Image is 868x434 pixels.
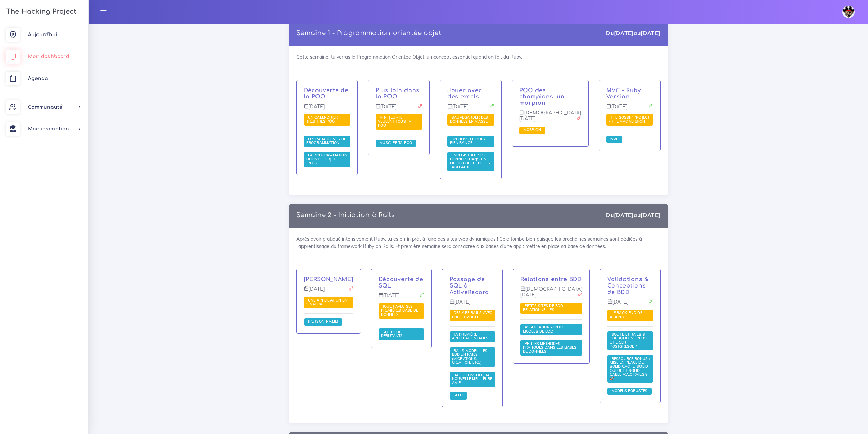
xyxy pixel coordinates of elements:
[519,110,581,127] p: [DEMOGRAPHIC_DATA][DATE]
[452,393,465,397] span: Seed
[452,332,490,341] span: Ta première application Rails
[381,304,418,317] a: Jouer avec ses premières base de données
[379,276,423,289] a: Découverte de SQL
[447,104,494,115] p: [DATE]
[306,137,347,145] a: Les paradigmes de programmation
[523,341,577,354] span: Petites méthodes pratiques dans les bases de données
[28,104,62,110] span: Communauté
[306,153,347,166] a: La Programmation Orientée Objet (POO)
[447,87,482,100] a: Jouer avec des excels
[519,87,565,107] a: POO des champions, un morpion
[607,276,653,295] p: Validations & Conceptions de BDD
[450,137,485,145] a: Un dossier Ruby bien rangé
[304,276,353,282] a: [PERSON_NAME]
[641,212,660,219] strong: [DATE]
[606,29,660,37] div: Du au
[381,330,405,339] a: SQL pour débutants
[450,153,490,169] span: Enregistrer ses données dans un fichier qui gère les tableaux
[306,319,340,324] a: [PERSON_NAME]
[28,126,69,131] span: Mon inscription
[609,137,620,141] a: MVC
[452,373,492,385] span: Rails Console, ta nouvelle meilleure amie
[381,330,405,338] span: SQL pour débutants
[306,298,348,307] a: Une application en Sinatra
[522,127,543,132] span: Morpion
[520,286,582,303] p: [DEMOGRAPHIC_DATA][DATE]
[296,212,395,219] a: Semaine 2 - Initiation à Rails
[610,332,647,349] span: SQLite et Rails 8 : Pourquoi ne plus utiliser PostgreSQL ?
[304,286,353,297] p: [DATE]
[452,310,492,319] span: Des app Rails avec BDD et Model
[306,115,338,124] span: Un calendrier très très PÔÔ
[522,128,543,132] a: Morpion
[450,115,489,124] a: Sauvegarder des données en masse
[450,115,489,124] span: Sauvegarder des données en masse
[4,8,76,15] h3: The Hacking Project
[614,30,634,37] strong: [DATE]
[606,104,653,115] p: [DATE]
[523,303,563,312] span: Petits sites de BDD relationnelles
[610,310,643,319] span: Le Back-end de Airbnb
[289,228,668,423] div: Après avoir pratiqué intensivement Ruby, tu es enfin prêt à faire des sites web dynamiques ! Cela...
[520,276,582,283] p: Relations entre BDD
[610,356,650,381] span: Ressource Bonus : Mise en place de Solid Cache, Solid Queue et Solid Cable avec Rails 8 🚀
[641,30,660,37] strong: [DATE]
[376,104,422,115] p: [DATE]
[450,299,495,310] p: [DATE]
[607,299,653,310] p: [DATE]
[28,54,69,59] span: Mon dashboard
[610,388,649,393] span: Models robustes
[28,32,57,37] span: Aujourd'hui
[614,212,634,219] strong: [DATE]
[606,87,641,100] a: MVC - Ruby Version
[304,87,349,100] a: Découverte de la POO
[450,276,495,295] p: Passage de SQL à ActiveRecord
[842,6,855,18] img: avatar
[378,140,414,145] span: Muscler ta POO
[289,46,668,195] div: Cette semaine, tu verras la Programmation Orientée Objet, un concept essentiel quand on fait du R...
[306,115,338,124] a: Un calendrier très très PÔÔ
[523,325,565,334] span: Associations entre models de BDD
[378,115,411,128] a: Mini jeu - il veulent tous ta POO
[378,115,411,128] span: Mini jeu - il veulent tous ta POO
[609,115,650,124] span: The Gossip Project - The MVC version
[296,30,441,37] a: Semaine 1 - Programmation orientée objet
[452,348,487,365] span: Rails Model: les BDD en Rails (migrations, création, etc.)
[609,115,650,124] a: The Gossip Project - The MVC version
[378,141,414,145] a: Muscler ta POO
[304,104,351,115] p: [DATE]
[379,293,424,304] p: [DATE]
[28,76,48,81] span: Agenda
[376,87,420,100] a: Plus loin dans la POO
[606,211,660,219] div: Du au
[450,153,490,170] a: Enregistrer ses données dans un fichier qui gère les tableaux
